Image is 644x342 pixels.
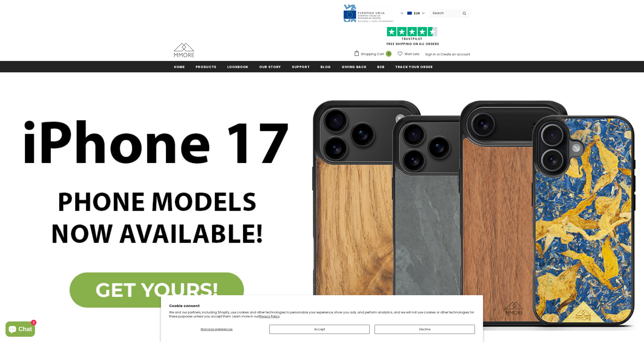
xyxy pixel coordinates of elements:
[227,65,248,69] span: Lookbook
[398,50,419,58] a: Wish Lists
[292,61,310,72] a: support
[174,65,185,69] span: Home
[354,50,394,58] a: Shopping Cart 0
[343,4,394,23] img: Javni Razpis
[377,65,384,69] span: B2B
[169,303,475,309] h2: Cookie consent
[414,11,420,16] span: EUR
[259,65,281,69] span: Our Story
[169,310,475,318] p: We and our partners, including Shopify, use cookies and other technologies to personalize your ex...
[196,61,216,72] a: Products
[227,61,248,72] a: Lookbook
[292,65,310,69] span: support
[387,27,437,37] img: Trust Pilot Stars
[320,61,331,72] a: Blog
[405,52,419,57] span: Wish Lists
[395,61,433,72] a: Track your order
[425,52,436,56] a: Sign In
[395,65,433,69] span: Track your order
[196,65,216,69] span: Products
[4,322,36,338] inbox-online-store-chat: Shopify online store chat
[430,9,459,17] input: Search Site
[259,314,280,318] a: Privacy Policy
[401,37,422,41] a: Trustpilot
[169,325,264,334] button: Manage preferences
[342,61,366,72] a: Giving back
[342,65,366,69] span: Giving back
[259,61,281,72] a: Our Story
[354,29,470,46] span: FREE SHIPPING ON ALL ORDERS
[174,61,185,72] a: Home
[440,52,470,56] a: Create an account
[361,52,384,57] span: Shopping Cart
[437,52,440,56] span: or
[320,65,331,69] span: Blog
[174,43,194,57] img: MMORE Cases
[343,11,394,15] a: Javni Razpis
[377,61,384,72] a: B2B
[386,51,392,57] span: 0
[201,327,233,331] span: Manage preferences
[375,325,475,334] button: Decline
[269,325,370,334] button: Accept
